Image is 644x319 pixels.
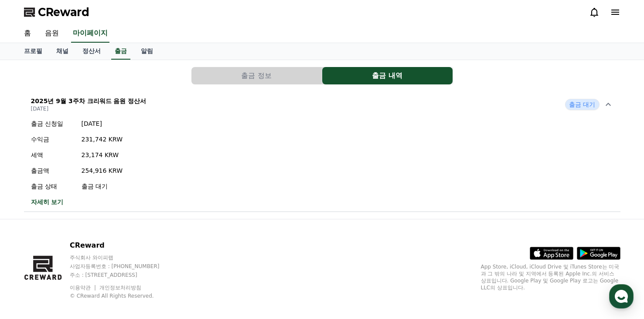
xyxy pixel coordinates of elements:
p: 출금 대기 [82,182,123,191]
a: 채널 [49,43,75,60]
p: 세액 [31,151,75,159]
p: 출금 신청일 [31,119,75,128]
a: 마이페이지 [71,24,109,43]
p: 주식회사 와이피랩 [70,254,176,261]
a: 음원 [38,24,66,43]
p: 출금 상태 [31,182,75,191]
span: 대화 [80,260,90,267]
p: App Store, iCloud, iCloud Drive 및 iTunes Store는 미국과 그 밖의 나라 및 지역에서 등록된 Apple Inc.의 서비스 상표입니다. Goo... [481,263,620,291]
p: 23,174 KRW [82,151,123,159]
p: 수익금 [31,135,75,144]
p: [DATE] [31,105,147,112]
a: CReward [24,5,89,19]
span: 홈 [27,260,33,267]
a: 홈 [3,247,58,269]
button: 출금 내역 [322,67,453,84]
p: © CReward All Rights Reserved. [70,292,176,299]
span: 출금 대기 [565,99,599,110]
a: 이용약관 [70,285,97,291]
a: 설정 [112,247,167,269]
a: 알림 [134,43,160,60]
a: 프로필 [17,43,49,60]
p: 사업자등록번호 : [PHONE_NUMBER] [70,263,176,270]
p: 주소 : [STREET_ADDRESS] [70,272,176,279]
button: 2025년 9월 3주차 크리워드 음원 정산서 [DATE] 출금 대기 출금 신청일 [DATE] 수익금 231,742 KRW 세액 23,174 KRW 출금액 254,916 KRW... [24,91,620,212]
span: CReward [38,5,89,19]
a: 정산서 [75,43,108,60]
button: 출금 정보 [191,67,322,84]
p: 2025년 9월 3주차 크리워드 음원 정산서 [31,97,147,105]
a: 출금 [111,43,130,60]
a: 홈 [17,24,38,43]
a: 자세히 보기 [31,198,123,206]
p: 231,742 KRW [82,135,123,144]
a: 대화 [58,247,112,269]
p: 출금액 [31,166,75,175]
p: [DATE] [82,119,123,128]
p: 254,916 KRW [82,166,123,175]
a: 출금 정보 [191,67,322,84]
a: 개인정보처리방침 [99,285,141,291]
p: CReward [70,240,176,251]
span: 설정 [135,260,145,267]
